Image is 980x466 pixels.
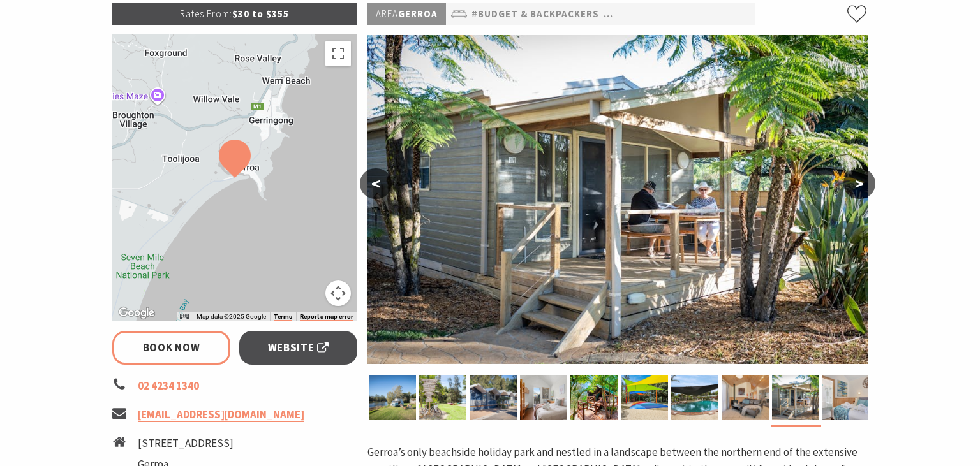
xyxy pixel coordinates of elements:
[367,3,446,25] p: Gerroa
[604,6,743,22] a: #Camping & Holiday Parks
[115,305,158,321] a: Open this area in Google Maps (opens a new window)
[570,375,618,420] img: Safari Tents at Seven Mile Beach Holiday Park
[180,8,232,20] span: Rates From:
[300,313,353,321] a: Report a map error
[367,35,868,364] img: Couple on cabin deck at Seven Mile Beach Holiday Park
[772,375,819,420] img: Couple on cabin deck at Seven Mile Beach Holiday Park
[360,168,392,199] button: <
[419,375,466,420] img: Welcome to Seven Mile Beach Holiday Park
[376,8,398,20] span: Area
[325,280,351,306] button: Map camera controls
[180,312,189,321] button: Keyboard shortcuts
[843,168,875,199] button: >
[115,305,158,321] img: Google
[112,331,230,365] a: Book Now
[274,313,292,321] a: Terms (opens in new tab)
[520,375,567,420] img: shack 2
[138,435,262,452] li: [STREET_ADDRESS]
[747,6,806,22] a: #Cottages
[197,313,266,320] span: Map data ©2025 Google
[112,3,357,25] p: $30 to $355
[470,375,517,420] img: Surf shak
[268,339,329,356] span: Website
[369,375,416,420] img: Combi Van, Camping, Caravanning, Sites along Crooked River at Seven Mile Beach Holiday Park
[325,41,351,66] button: Toggle fullscreen view
[621,375,668,420] img: jumping pillow
[239,331,357,365] a: Website
[138,407,304,422] a: [EMAIL_ADDRESS][DOMAIN_NAME]
[822,375,870,420] img: cabin bedroom
[138,379,199,393] a: 02 4234 1340
[671,375,718,420] img: Beachside Pool
[471,6,599,22] a: #Budget & backpackers
[722,375,769,420] img: fireplace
